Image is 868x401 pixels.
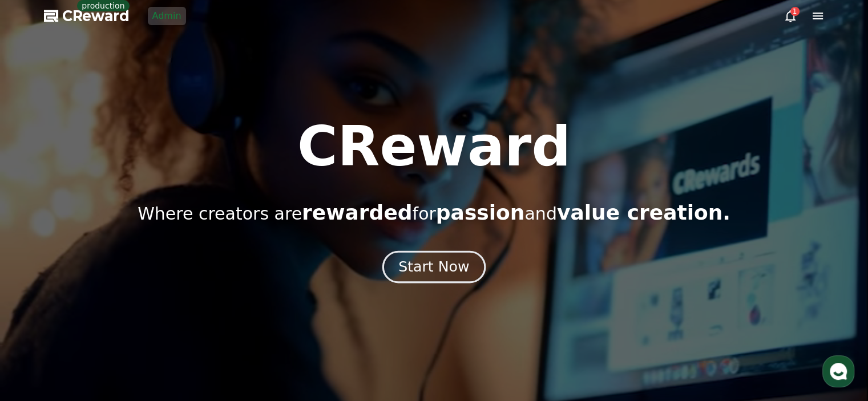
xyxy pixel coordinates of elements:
[382,250,486,283] button: Start Now
[385,263,483,274] a: Start Now
[75,306,147,335] a: Messages
[29,323,49,333] span: Home
[148,7,186,25] a: Admin
[398,257,469,277] div: Start Now
[297,119,571,174] h1: CReward
[436,201,525,224] span: passion
[62,7,130,25] span: CReward
[169,323,197,333] span: Settings
[784,9,797,23] a: 1
[44,7,130,25] a: CReward
[302,201,412,224] span: rewarded
[790,7,800,16] div: 1
[138,201,730,224] p: Where creators are for and
[95,324,128,333] span: Messages
[557,201,730,224] span: value creation.
[3,306,75,335] a: Home
[147,306,219,335] a: Settings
